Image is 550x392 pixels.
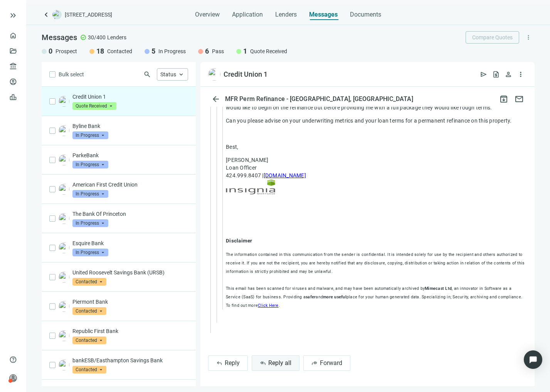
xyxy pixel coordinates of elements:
span: Prospect [56,47,77,55]
span: Lenders [275,11,297,19]
span: 6 [205,47,209,56]
img: 0be6076b-31b3-405c-b0da-c0aafd663fed [59,242,69,253]
span: Quote Received [72,102,116,110]
span: Forward [320,359,342,367]
span: forward [311,360,318,366]
span: Reply all [268,359,291,367]
img: e3ea0180-166c-4e31-9601-f3896c5778d3 [59,96,69,107]
span: reply [216,360,222,366]
span: reply_all [260,360,266,366]
button: send [478,68,490,81]
button: request_quote [490,68,502,81]
button: keyboard_double_arrow_right [8,11,18,20]
button: replyReply [208,355,248,371]
span: Messages [309,11,338,18]
span: 30/400 [88,34,106,41]
button: person [502,68,515,81]
span: In Progress [72,249,108,256]
div: Open Intercom Messenger [524,350,542,369]
img: f8be29bb-5de5-41b5-98bb-527f055d3af0 [59,360,69,370]
button: more_vert [515,68,527,81]
button: arrow_back [208,91,224,107]
a: keyboard_arrow_left [42,10,51,19]
img: 490ab5ad-1f16-41a9-be14-5a6fcc00b240 [59,213,69,224]
span: Lenders [107,34,126,41]
button: archive [496,91,511,107]
p: The Bank Of Princeton [72,210,188,218]
button: reply_allReply all [252,355,299,371]
span: more_vert [517,71,525,78]
span: In Progress [72,190,108,198]
span: 5 [151,47,155,56]
span: Documents [350,11,381,19]
span: Status [160,71,176,77]
span: [STREET_ADDRESS] [65,11,112,19]
p: Republic First Bank [72,327,188,335]
span: In Progress [72,131,108,139]
span: Reply [225,359,240,367]
span: In Progress [72,219,108,227]
img: e3ea0180-166c-4e31-9601-f3896c5778d3 [208,68,220,81]
p: American First Credit Union [72,181,188,188]
span: Contacted [72,336,106,344]
img: 17d01519-1816-4690-8b2b-f8df4f4b7713 [59,301,69,312]
span: Contacted [107,47,132,55]
span: 18 [96,47,104,56]
span: Application [232,11,263,19]
span: person [505,71,512,78]
img: 04dd4b0a-f7d0-41c3-a748-0efbfa2c71a6 [59,272,69,283]
button: mail [511,91,527,107]
p: Esquire Bank [72,239,188,247]
button: forwardForward [303,355,350,371]
span: Overview [195,11,220,19]
span: search [143,71,151,78]
span: check_circle [80,34,86,40]
span: Contacted [72,307,106,315]
span: In Progress [158,47,186,55]
span: arrow_back [211,94,220,104]
span: account_balance [9,62,15,70]
span: Contacted [72,278,106,286]
p: Byline Bank [72,122,188,130]
button: more_vert [522,31,535,44]
span: Messages [42,33,77,42]
img: 4cf2550b-7756-46e2-8d44-f8b267530c12.png [59,125,69,136]
span: archive [499,94,508,104]
span: help [9,356,17,363]
button: Compare Quotes [466,31,519,44]
span: 0 [49,47,52,56]
img: 82f4a928-dcac-4ffd-ac27-1e1505a6baaf [59,184,69,195]
span: In Progress [72,161,108,168]
span: more_vert [525,34,532,41]
span: Bulk select [59,70,84,79]
span: mail [515,94,524,104]
img: ac83dff4-7448-493d-b3d4-2741d9eda12e.png [59,155,69,165]
img: f58a1a09-717e-4f90-a1c7-ebf2a529ab73 [59,330,69,341]
p: Piermont Bank [72,298,188,306]
span: keyboard_arrow_up [178,71,185,78]
span: request_quote [492,71,500,78]
span: person [9,374,17,382]
span: Pass [212,47,224,55]
p: United Roosevelt Savings Bank (URSB) [72,269,188,276]
div: Credit Union 1 [224,70,267,79]
p: ParkeBank [72,151,188,159]
p: Credit Union 1 [72,93,188,101]
img: deal-logo [52,10,62,19]
span: 1 [243,47,247,56]
div: MFR Perm Refinance - [GEOGRAPHIC_DATA], [GEOGRAPHIC_DATA] [224,95,415,103]
span: Quote Received [250,47,287,55]
span: Contacted [72,366,106,373]
span: send [480,71,488,78]
p: bankESB/Easthampton Savings Bank [72,357,188,364]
